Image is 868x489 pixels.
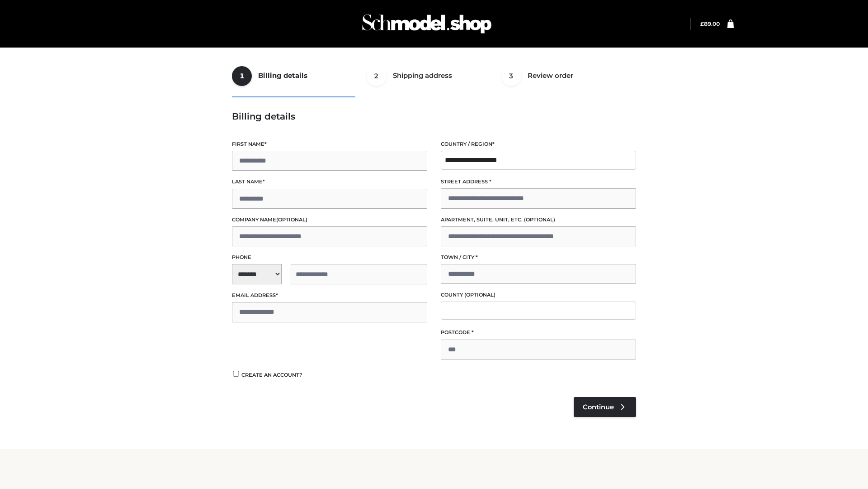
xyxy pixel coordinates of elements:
[524,216,555,223] span: (optional)
[700,20,720,27] bdi: 89.00
[232,177,427,186] label: Last name
[276,216,307,223] span: (optional)
[232,253,427,262] label: Phone
[232,140,427,149] label: First name
[441,328,636,337] label: Postcode
[441,140,636,149] label: Country / Region
[464,292,495,298] span: (optional)
[441,216,636,224] label: Apartment, suite, unit, etc.
[441,253,636,262] label: Town / City
[700,20,720,27] a: £89.00
[232,371,240,377] input: Create an account?
[574,397,636,417] a: Continue
[241,372,302,378] span: Create an account?
[232,216,427,224] label: Company name
[700,20,704,27] span: £
[359,6,495,42] img: Schmodel Admin 964
[232,291,427,300] label: Email address
[441,291,636,299] label: County
[232,111,636,122] h3: Billing details
[441,177,636,186] label: Street address
[583,403,614,411] span: Continue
